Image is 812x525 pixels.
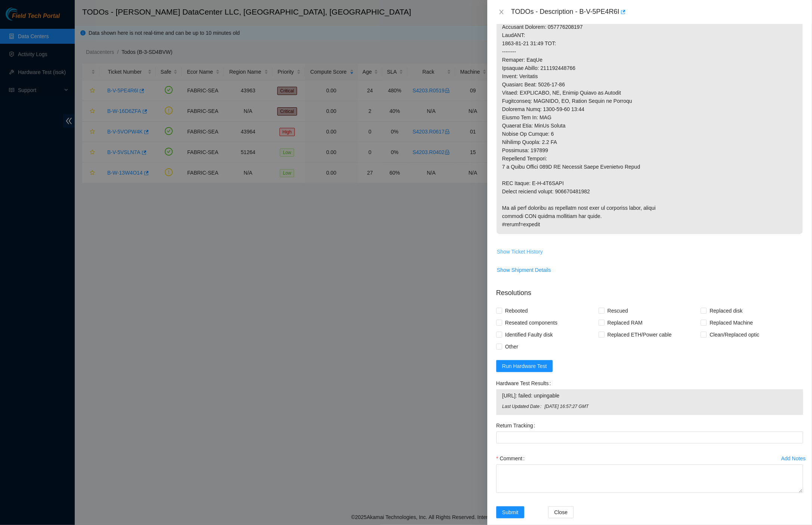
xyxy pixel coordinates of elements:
[496,464,803,493] textarea: Comment
[781,456,806,461] div: Add Notes
[497,248,543,256] span: Show Ticket History
[496,282,803,298] p: Resolutions
[548,506,574,518] button: Close
[497,246,543,258] button: Show Ticket History
[502,341,521,353] span: Other
[511,6,803,18] div: TODOs - Description - B-V-5PE4R6I
[605,317,646,329] span: Replaced RAM
[502,508,519,516] span: Submit
[496,9,507,16] button: Close
[554,508,568,516] span: Close
[496,420,538,432] label: Return Tracking
[502,317,561,329] span: Reseated components
[605,305,631,317] span: Rescued
[496,506,525,518] button: Submit
[496,377,554,389] label: Hardware Test Results
[502,329,556,341] span: Identified Faulty disk
[502,403,544,410] span: Last Updated Date
[502,305,531,317] span: Rebooted
[781,452,806,464] button: Add Notes
[544,403,797,410] span: [DATE] 16:57:27 GMT
[498,9,504,15] span: close
[707,317,756,329] span: Replaced Machine
[496,432,803,443] input: Return Tracking
[497,266,551,274] span: Show Shipment Details
[502,392,797,400] span: [URL]: failed: unpingable
[605,329,675,341] span: Replaced ETH/Power cable
[496,452,528,464] label: Comment
[502,362,547,370] span: Run Hardware Test
[496,360,553,372] button: Run Hardware Test
[707,329,762,341] span: Clean/Replaced optic
[707,305,745,317] span: Replaced disk
[497,264,552,276] button: Show Shipment Details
